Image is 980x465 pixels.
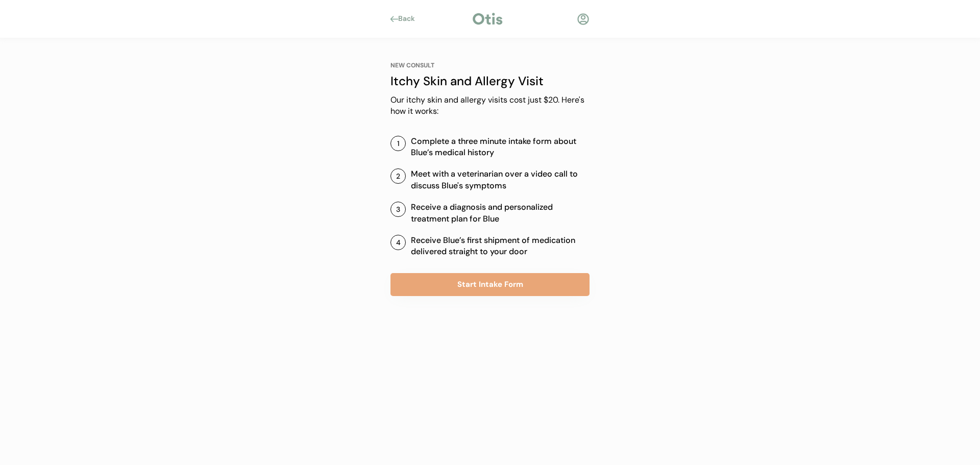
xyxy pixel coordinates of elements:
[390,273,590,296] button: Start Intake Form
[398,14,421,24] div: Back
[390,72,590,90] div: Itchy Skin and Allergy Visit
[411,136,590,159] div: Complete a three minute intake form about Blue’s medical history
[411,235,590,258] div: Receive Blue’s first shipment of medication delivered straight to your door
[396,239,401,246] div: 4
[411,168,590,191] div: Meet with a veterinarian over a video call to discuss Blue's symptoms
[396,206,400,213] div: 3
[390,94,590,117] div: Our itchy skin and allergy visits cost just $20. Here's how it works:
[396,173,400,180] div: 2
[390,61,434,70] div: NEW CONSULT
[411,202,590,225] div: Receive a diagnosis and personalized treatment plan for Blue
[397,140,400,147] div: 1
